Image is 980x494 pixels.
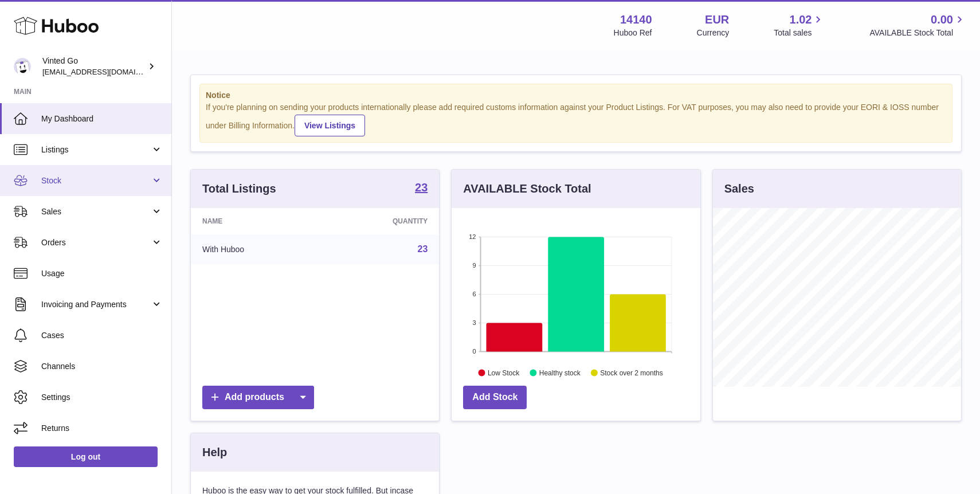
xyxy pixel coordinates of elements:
text: Low Stock [488,368,520,377]
span: Stock [41,175,151,186]
span: Total sales [774,28,825,38]
strong: 14140 [620,12,652,28]
span: Orders [41,237,151,248]
span: [EMAIL_ADDRESS][DOMAIN_NAME] [42,67,168,76]
a: 23 [418,244,428,254]
strong: EUR [705,12,729,28]
a: View Listings [295,115,365,136]
text: 6 [473,291,476,297]
th: Name [191,208,322,234]
h3: Total Listings [202,181,276,197]
a: 1.02 Total sales [774,12,825,38]
text: 0 [473,348,476,355]
text: 12 [469,233,476,240]
td: With Huboo [191,234,322,264]
h3: AVAILABLE Stock Total [463,181,591,197]
span: Returns [41,423,163,434]
th: Quantity [322,208,440,234]
div: If you're planning on sending your products internationally please add required customs informati... [206,102,946,136]
div: Currency [697,28,730,38]
text: Healthy stock [539,368,581,377]
a: 0.00 AVAILABLE Stock Total [869,12,966,38]
h3: Help [202,445,227,460]
text: 3 [473,319,476,326]
span: Settings [41,392,163,403]
span: Sales [41,206,151,217]
span: Usage [41,268,163,279]
div: Vinted Go [42,56,146,77]
a: 23 [415,182,428,195]
span: AVAILABLE Stock Total [869,28,966,38]
a: Log out [14,446,158,467]
strong: Notice [206,90,946,101]
a: Add Stock [463,386,527,409]
strong: 23 [415,182,428,193]
span: 1.02 [790,12,812,28]
a: Add products [202,386,314,409]
span: Cases [41,330,163,341]
span: My Dashboard [41,113,163,124]
span: Channels [41,361,163,372]
span: Invoicing and Payments [41,299,151,310]
h3: Sales [724,181,754,197]
img: giedre.bartusyte@vinted.com [14,58,31,75]
text: Stock over 2 months [601,368,663,377]
span: 0.00 [931,12,953,28]
div: Huboo Ref [614,28,652,38]
text: 9 [473,262,476,269]
span: Listings [41,144,151,155]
